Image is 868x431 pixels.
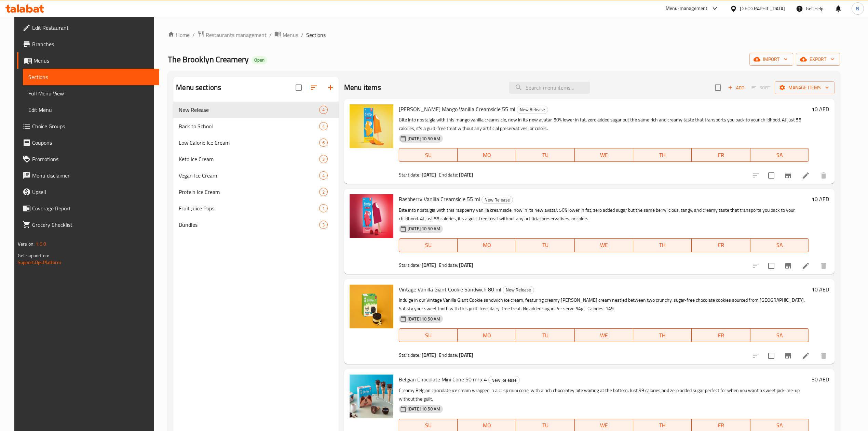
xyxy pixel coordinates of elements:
[399,104,515,114] span: [PERSON_NAME] Mango Vanilla Creamsicle 55 ml
[519,330,572,340] span: TU
[32,139,154,147] span: Coupons
[509,82,590,94] input: search
[801,55,835,64] span: export
[753,330,806,340] span: SA
[399,374,487,384] span: Belgian Chocolate Mini Cone 50 ml x 4
[711,80,725,95] span: Select section
[399,284,501,295] span: Vintage Vanilla Giant Cookie Sandwich 80 ml
[694,240,747,250] span: FR
[23,69,159,85] a: Sections
[727,84,745,92] span: Add
[578,240,630,250] span: WE
[517,106,548,114] div: New Release
[740,5,785,12] div: [GEOGRAPHIC_DATA]
[578,420,630,430] span: WE
[575,328,633,342] button: WE
[753,150,806,160] span: SA
[775,81,835,94] button: Manage items
[516,238,574,252] button: TU
[173,151,339,167] div: Keto Ice Cream3
[399,351,421,360] span: Start date:
[17,19,159,36] a: Edit Restaurant
[320,140,327,146] span: 6
[18,239,35,248] span: Version:
[322,79,339,96] button: Add section
[18,258,61,267] a: Support.OpsPlatform
[780,83,829,92] span: Manage items
[173,118,339,134] div: Back to School4
[517,106,548,114] span: New Release
[399,238,458,252] button: SU
[319,171,328,180] div: items
[422,170,436,179] b: [DATE]
[747,82,775,93] span: Select section first
[179,204,319,212] span: Fruit Juice Pops
[319,139,328,147] div: items
[17,151,159,167] a: Promotions
[198,30,267,39] a: Restaurants management
[399,116,809,133] p: Bite into nostalgia with this mango vanilla creamsicle, now in its new avatar. 50% lower in fat, ...
[17,184,159,200] a: Upsell
[633,238,692,252] button: TH
[636,150,689,160] span: TH
[17,36,159,52] a: Branches
[36,239,46,248] span: 1.0.0
[489,376,519,384] span: New Release
[319,221,328,229] div: items
[173,167,339,184] div: Vegan Ice Cream4
[753,240,806,250] span: SA
[812,285,829,294] h6: 10 AED
[402,420,455,430] span: SU
[755,55,788,64] span: import
[320,123,327,130] span: 4
[405,406,443,412] span: [DATE] 10:50 AM
[636,330,689,340] span: TH
[750,238,809,252] button: SA
[320,107,327,113] span: 4
[306,79,322,96] span: Sort sections
[405,135,443,142] span: [DATE] 10:50 AM
[291,80,306,95] span: Select all sections
[320,172,327,179] span: 4
[173,184,339,200] div: Protein Ice Cream2
[753,420,806,430] span: SA
[192,31,195,39] li: /
[179,139,319,147] div: Low Calorie Ice Cream
[32,24,154,32] span: Edit Restaurant
[319,188,328,196] div: items
[179,106,319,114] div: New Release
[179,221,319,229] div: Bundles
[812,375,829,384] h6: 30 AED
[28,89,154,97] span: Full Menu View
[439,170,458,179] span: End date:
[399,386,809,403] p: Creamy Belgian chocolate ice cream wrapped in a crisp mini cone, with a rich chocolatey bite wait...
[32,122,154,130] span: Choice Groups
[17,134,159,151] a: Coupons
[692,238,750,252] button: FR
[516,328,574,342] button: TU
[274,30,298,39] a: Menus
[519,240,572,250] span: TU
[694,150,747,160] span: FR
[692,148,750,162] button: FR
[815,167,832,184] button: delete
[320,156,327,162] span: 3
[173,217,339,233] div: Bundles3
[796,53,840,66] button: export
[179,188,319,196] span: Protein Ice Cream
[32,40,154,48] span: Branches
[399,261,421,270] span: Start date:
[780,348,796,364] button: Branch-specific-item
[179,171,319,180] span: Vegan Ice Cream
[815,348,832,364] button: delete
[725,82,747,93] span: Add item
[33,56,154,65] span: Menus
[459,261,473,270] b: [DATE]
[636,240,689,250] span: TH
[283,31,298,39] span: Menus
[320,205,327,212] span: 1
[306,31,326,39] span: Sections
[320,189,327,195] span: 2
